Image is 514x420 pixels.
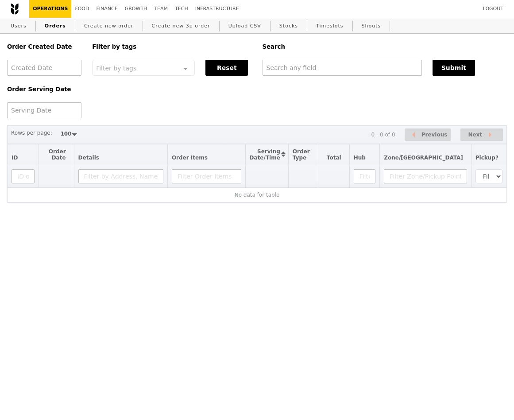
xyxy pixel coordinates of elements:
input: ID or Salesperson name [12,169,35,183]
span: Filter by tags [96,64,136,72]
input: Created Date [7,60,81,76]
span: Next [468,129,482,140]
span: Order Type [293,148,310,161]
h5: Order Serving Date [7,86,81,93]
a: Orders [41,18,70,34]
input: Filter Zone/Pickup Point [384,169,467,183]
span: Previous [421,129,448,140]
img: Grain logo [11,3,19,15]
input: Filter Order Items [172,169,241,183]
a: Create new 3p order [148,18,214,34]
a: Timeslots [313,18,347,34]
a: Upload CSV [225,18,265,34]
a: Create new order [81,18,137,34]
div: 0 - 0 of 0 [371,132,395,138]
span: Zone/[GEOGRAPHIC_DATA] [384,155,463,161]
h5: Search [263,43,507,50]
button: Reset [205,60,248,76]
input: Filter Hub [354,169,376,183]
button: Next [460,128,503,141]
span: ID [12,155,18,161]
input: Search any field [263,60,422,76]
input: Serving Date [7,102,81,118]
span: Details [78,155,99,161]
a: Shouts [358,18,385,34]
button: Submit [433,60,475,76]
input: Filter by Address, Name, Email, Mobile [78,169,163,183]
a: Stocks [276,18,301,34]
span: Hub [354,155,366,161]
div: No data for table [12,192,502,198]
h5: Order Created Date [7,43,81,50]
a: Users [7,18,30,34]
h5: Filter by tags [92,43,251,50]
label: Rows per page: [11,128,52,137]
span: Pickup? [475,155,499,161]
span: Order Items [172,155,208,161]
button: Previous [405,128,451,141]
